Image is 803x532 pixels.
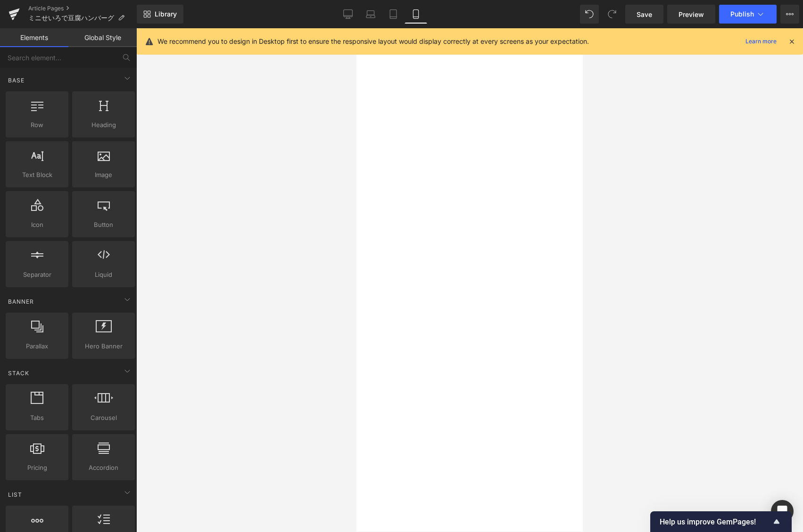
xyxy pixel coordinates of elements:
span: Save [637,9,652,19]
a: Learn more [742,36,780,47]
button: Redo [603,5,621,24]
span: Pricing [8,463,66,473]
a: Laptop [359,5,382,24]
span: Image [75,170,132,180]
a: Global Style [68,28,137,47]
span: Parallax [8,341,66,351]
span: Hero Banner [75,341,132,351]
span: Banner [7,297,35,306]
span: Library [155,10,177,18]
a: Mobile [405,5,427,24]
p: We recommend you to design in Desktop first to ensure the responsive layout would display correct... [157,36,589,47]
span: Button [75,220,132,230]
button: More [780,5,799,24]
span: Accordion [75,463,132,473]
span: Help us improve GemPages! [660,517,771,526]
span: Separator [8,270,66,280]
span: Tabs [8,413,66,423]
span: Row [8,120,66,130]
span: Publish [730,10,754,18]
div: Open Intercom Messenger [771,500,794,523]
span: ミニせいろで豆腐ハンバーグ [28,14,114,22]
a: Tablet [382,5,405,24]
span: Stack [7,369,30,378]
button: Undo [580,5,599,24]
a: Desktop [337,5,359,24]
span: Carousel [75,413,132,423]
a: Preview [667,5,715,24]
span: Preview [679,9,704,19]
span: Liquid [75,270,132,280]
button: Publish [719,5,777,24]
button: Show survey - Help us improve GemPages! [660,516,782,527]
span: List [7,490,23,499]
span: Heading [75,120,132,130]
span: Text Block [8,170,66,180]
a: New Library [137,5,183,24]
span: Icon [8,220,66,230]
span: Base [7,76,25,85]
a: Article Pages [28,5,137,12]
